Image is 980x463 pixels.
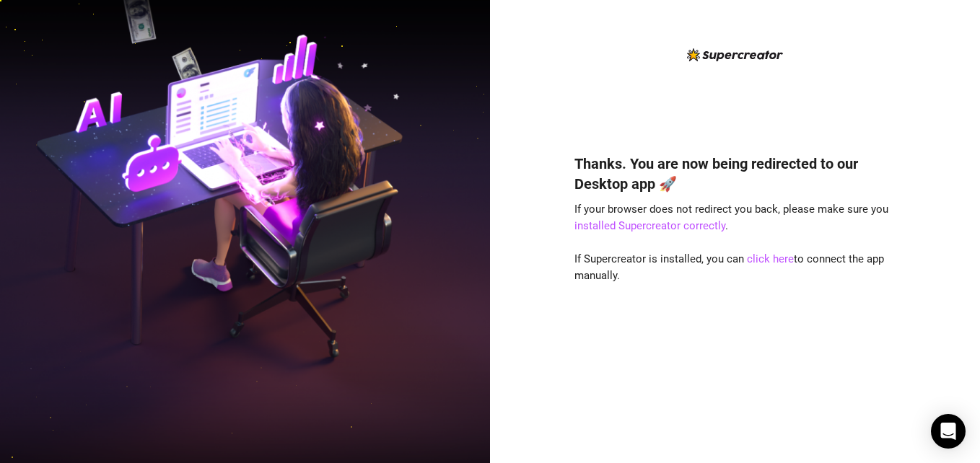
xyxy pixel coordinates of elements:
a: installed Supercreator correctly [574,219,725,232]
a: click here [747,252,794,265]
span: If your browser does not redirect you back, please make sure you . [574,203,888,233]
h4: Thanks. You are now being redirected to our Desktop app 🚀 [574,154,896,194]
img: logo-BBDzfeDw.svg [687,48,783,61]
div: Open Intercom Messenger [931,414,966,449]
span: If Supercreator is installed, you can to connect the app manually. [574,252,884,283]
